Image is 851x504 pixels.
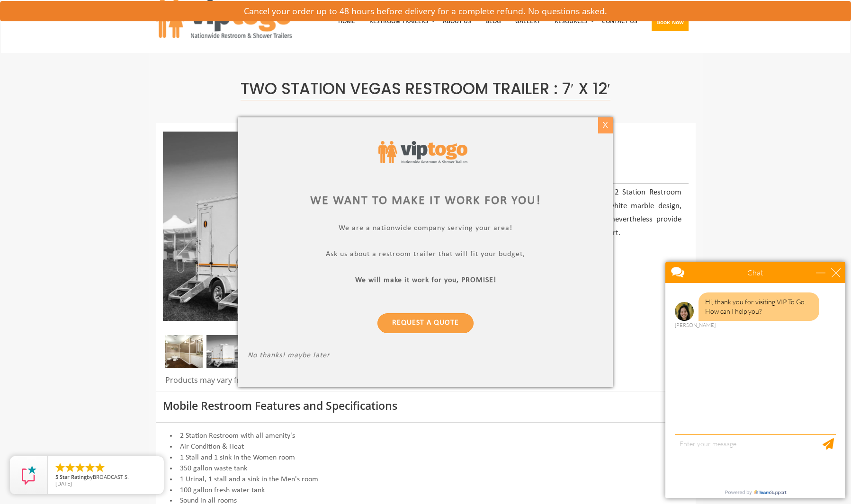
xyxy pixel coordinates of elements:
[377,313,474,333] a: Request a Quote
[93,473,129,480] span: BROADCAST S.
[55,480,72,487] span: [DATE]
[55,474,156,481] span: by
[248,224,603,235] p: We are a nationwide company serving your area!
[660,256,851,504] iframe: Live Chat Box
[19,466,38,485] img: Review Rating
[60,473,87,480] span: Star Rating
[84,462,96,473] li: 
[598,117,613,133] div: X
[55,473,58,480] span: 5
[54,462,66,473] li: 
[355,276,496,284] b: We will make it work for you, PROMISE!
[64,462,76,473] li: 
[94,462,106,473] li: 
[248,192,603,210] div: We want to make it work for you!
[248,351,603,362] p: No thanks! maybe later
[378,141,467,164] img: viptogo logo
[74,462,86,473] li: 
[248,250,603,261] p: Ask us about a restroom trailer that will fit your budget,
